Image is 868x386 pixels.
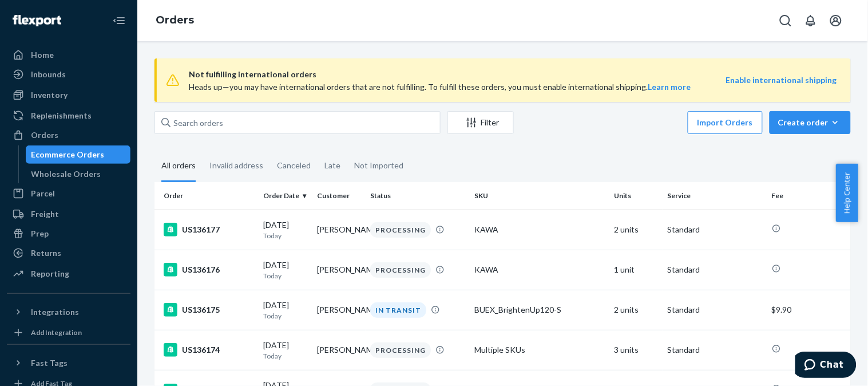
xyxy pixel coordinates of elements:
span: Heads up—you may have international orders that are not fulfilling. To fulfill these orders, you ... [189,82,691,92]
th: Status [366,182,470,210]
td: 1 unit [609,250,663,290]
th: Units [609,182,663,210]
th: Service [663,182,767,210]
div: Returns [31,247,61,259]
p: Standard [667,224,763,235]
a: Wholesale Orders [26,165,131,183]
a: Ecommerce Orders [26,145,131,164]
a: Prep [7,224,130,243]
div: KAWA [475,224,605,235]
div: Canceled [277,151,311,180]
button: Close Navigation [108,9,130,32]
a: Inventory [7,86,130,104]
td: [PERSON_NAME] [312,250,366,290]
p: Today [264,231,308,241]
td: 3 units [609,330,663,370]
div: Invalid address [209,151,263,180]
div: US136177 [164,223,255,237]
button: Help Center [836,164,858,222]
a: Parcel [7,184,130,203]
div: Integrations [31,306,79,318]
a: Orders [156,14,194,26]
a: Returns [7,244,130,262]
div: Home [31,49,54,61]
div: [DATE] [264,259,308,281]
p: Standard [667,344,763,356]
div: US136174 [164,343,255,357]
div: [DATE] [264,340,308,361]
div: PROCESSING [370,222,431,238]
div: US136175 [164,303,255,317]
a: Learn more [648,82,691,92]
div: Not Imported [354,151,403,180]
a: Freight [7,205,130,223]
div: Parcel [31,188,55,199]
div: US136176 [164,263,255,277]
img: Flexport logo [13,15,61,26]
a: Inbounds [7,65,130,84]
button: Fast Tags [7,354,130,372]
button: Open notifications [799,9,822,32]
th: SKU [470,182,609,210]
div: Orders [31,129,58,141]
td: Multiple SKUs [470,330,609,370]
div: Late [324,151,340,180]
td: [PERSON_NAME] [312,290,366,330]
button: Open account menu [825,9,847,32]
p: Standard [667,304,763,316]
div: Create order [778,117,842,128]
div: Inventory [31,89,68,101]
td: $9.90 [767,290,851,330]
button: Import Orders [688,111,763,134]
div: Fast Tags [31,357,68,369]
button: Integrations [7,303,130,321]
div: All orders [161,151,196,182]
a: Reporting [7,265,130,283]
p: Today [264,351,308,361]
iframe: Opens a widget where you can chat to one of our agents [795,352,857,380]
div: IN TRANSIT [370,302,426,318]
a: Home [7,46,130,64]
div: PROCESSING [370,342,431,358]
a: Add Integration [7,326,130,340]
td: 2 units [609,290,663,330]
button: Create order [770,111,851,134]
a: Orders [7,126,130,144]
div: [DATE] [264,300,308,321]
div: BUEX_BrightenUp120-S [475,304,605,316]
div: PROCESSING [370,262,431,278]
div: Replenishments [31,110,92,121]
p: Standard [667,264,763,275]
div: Customer [317,191,361,200]
div: Wholesale Orders [31,168,101,180]
td: [PERSON_NAME] [312,210,366,250]
div: Filter [448,117,513,128]
div: Prep [31,228,49,239]
input: Search orders [154,111,441,134]
th: Fee [767,182,851,210]
th: Order Date [259,182,312,210]
div: Reporting [31,268,69,279]
td: 2 units [609,210,663,250]
div: KAWA [475,264,605,275]
a: Enable international shipping [726,75,837,85]
a: Replenishments [7,107,130,125]
p: Today [264,311,308,321]
td: [PERSON_NAME] [312,330,366,370]
div: Inbounds [31,69,66,80]
div: Ecommerce Orders [31,149,105,160]
div: Freight [31,208,59,220]
span: Not fulfilling international orders [189,68,726,81]
button: Open Search Box [774,9,797,32]
th: Order [154,182,259,210]
div: [DATE] [264,219,308,241]
div: Add Integration [31,328,82,337]
ol: breadcrumbs [146,4,203,37]
button: Filter [447,111,514,134]
p: Today [264,271,308,281]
